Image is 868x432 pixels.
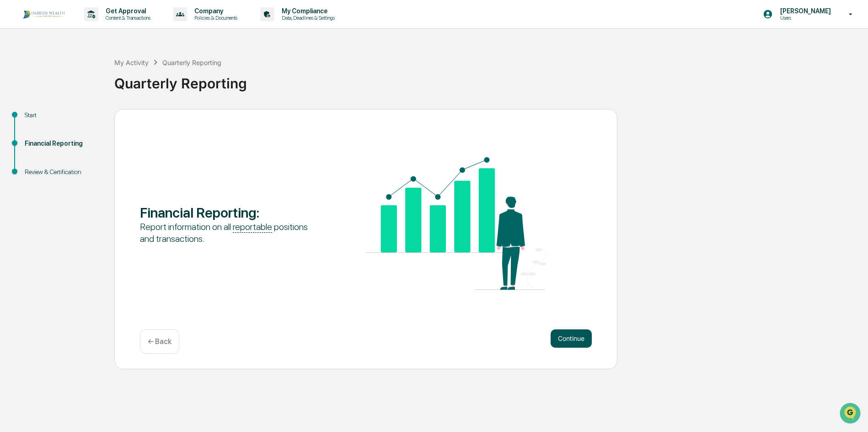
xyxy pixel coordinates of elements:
div: Quarterly Reporting [162,59,221,66]
p: How can we help? [9,19,166,34]
div: My Activity [114,59,149,66]
a: 🗄️Attestations [63,112,117,128]
p: Data, Deadlines & Settings [274,15,339,21]
div: 🔎 [9,134,16,141]
div: Financial Reporting : [140,204,321,221]
p: My Compliance [274,7,339,15]
span: Data Lookup [18,133,58,142]
p: Policies & Documents [187,15,242,21]
div: Report information on all positions and transactions. [140,221,321,245]
u: reportable [233,221,272,233]
img: 1746055101610-c473b297-6a78-478c-a979-82029cc54cd1 [9,70,26,87]
p: ← Back [148,337,171,346]
div: 🗄️ [66,116,74,124]
a: 🖐️Preclearance [5,112,63,128]
p: Get Approval [98,7,155,15]
p: Users [773,15,836,21]
div: Financial Reporting [25,139,100,148]
div: Review & Certification [25,167,100,177]
span: Pylon [91,155,111,162]
a: 🔎Data Lookup [5,129,61,146]
p: [PERSON_NAME] [773,7,836,15]
div: Quarterly Reporting [114,68,863,92]
div: Start [25,110,100,120]
div: 🖐️ [9,116,16,124]
button: Continue [551,329,592,348]
img: Financial Reporting [366,157,547,290]
p: Company [187,7,242,15]
iframe: Open customer support [839,402,863,427]
button: Start new chat [155,73,166,84]
div: Start new chat [31,70,150,79]
span: Preclearance [18,115,59,125]
a: Powered byPylon [64,155,111,162]
p: Content & Transactions [98,15,155,21]
span: Attestations [75,115,113,125]
img: logo [22,9,66,20]
div: We're available if you need us! [31,79,116,87]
